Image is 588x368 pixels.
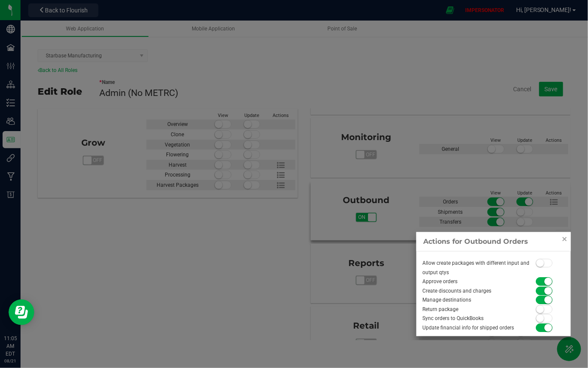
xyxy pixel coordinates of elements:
div: Update financial info for shipped orders [417,323,535,333]
div: Sync orders to QuickBooks [417,314,535,323]
div: Approve orders [417,277,535,287]
div: Return package [417,305,535,314]
div: Allow create packages with different input and output qtys [417,259,535,277]
span: Actions for Outbound Orders [423,234,564,249]
div: Create discounts and charges [417,287,535,296]
iframe: Resource center [9,299,34,325]
div: Manage destinations [417,296,535,305]
a: Close [559,234,570,244]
